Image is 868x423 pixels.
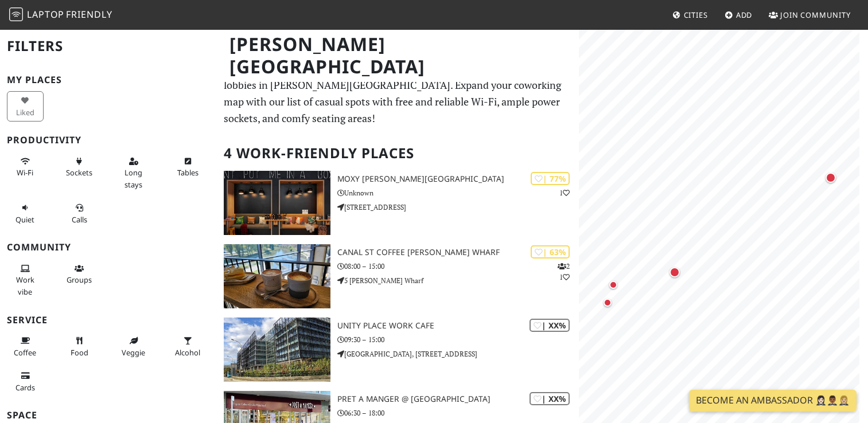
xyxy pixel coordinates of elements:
[224,318,330,382] img: Unity Place Work Cafe
[337,174,578,184] h3: Moxy [PERSON_NAME][GEOGRAPHIC_DATA]
[115,331,152,362] button: Veggie
[217,318,578,382] a: Unity Place Work Cafe | XX% Unity Place Work Cafe 09:30 – 15:00 [GEOGRAPHIC_DATA], [STREET_ADDRESS]
[122,347,145,358] span: Veggie
[66,167,92,178] span: Power sockets
[530,319,570,332] div: | XX%
[61,259,98,289] button: Groups
[224,244,330,308] img: Canal St Coffee Campbell Wharf
[337,334,578,345] p: 09:30 – 15:00
[170,331,207,362] button: Alcohol
[337,321,578,331] h3: Unity Place Work Cafe
[15,382,35,393] span: Credit cards
[177,167,198,178] span: Work-friendly tables
[337,248,578,257] h3: Canal St Coffee [PERSON_NAME] Wharf
[531,245,570,258] div: | 63%
[7,29,210,64] h2: Filters
[175,347,200,358] span: Alcohol
[217,171,578,235] a: Moxy Milton Keynes | 77% 1 Moxy [PERSON_NAME][GEOGRAPHIC_DATA] Unknown [STREET_ADDRESS]
[823,170,838,185] div: Map marker
[61,331,98,362] button: Food
[780,10,851,20] span: Join Community
[558,261,570,283] p: 2 1
[7,75,210,85] h3: My Places
[7,259,44,301] button: Work vibe
[7,315,210,326] h3: Service
[7,366,44,397] button: Cards
[337,202,578,213] p: [STREET_ADDRESS]
[530,392,570,405] div: | XX%
[61,198,98,229] button: Calls
[337,394,578,404] h3: Pret A Manger @ [GEOGRAPHIC_DATA]
[667,265,682,280] div: Map marker
[337,348,578,359] p: [GEOGRAPHIC_DATA], [STREET_ADDRESS]
[217,244,578,308] a: Canal St Coffee Campbell Wharf | 63% 21 Canal St Coffee [PERSON_NAME] Wharf 08:00 – 15:00 5 [PERS...
[66,8,112,21] span: Friendly
[337,261,578,272] p: 08:00 – 15:00
[220,29,576,83] h1: [PERSON_NAME][GEOGRAPHIC_DATA]
[337,187,578,198] p: Unknown
[689,390,857,412] a: Become an Ambassador 🤵🏻‍♀️🤵🏾‍♂️🤵🏼‍♀️
[531,172,570,185] div: | 77%
[7,135,210,146] h3: Productivity
[606,278,620,292] div: Map marker
[224,171,330,235] img: Moxy Milton Keynes
[17,167,33,178] span: Stable Wi-Fi
[72,214,87,225] span: Video/audio calls
[7,198,44,229] button: Quiet
[337,275,578,286] p: 5 [PERSON_NAME] Wharf
[224,136,571,171] h2: 4 Work-Friendly Places
[14,347,36,358] span: Coffee
[337,408,578,418] p: 06:30 – 18:00
[7,331,44,362] button: Coffee
[61,152,98,182] button: Sockets
[764,5,855,25] a: Join Community
[559,187,570,198] p: 1
[170,152,207,182] button: Tables
[115,152,152,194] button: Long stays
[9,5,112,25] a: LaptopFriendly LaptopFriendly
[124,167,142,189] span: Long stays
[16,275,34,296] span: People working
[720,5,757,25] a: Add
[7,242,210,253] h3: Community
[736,10,753,20] span: Add
[27,8,64,21] span: Laptop
[15,214,34,225] span: Quiet
[684,10,708,20] span: Cities
[668,5,713,25] a: Cities
[7,152,44,182] button: Wi-Fi
[7,410,210,421] h3: Space
[71,347,88,358] span: Food
[67,275,92,285] span: Group tables
[601,296,614,310] div: Map marker
[9,7,23,21] img: LaptopFriendly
